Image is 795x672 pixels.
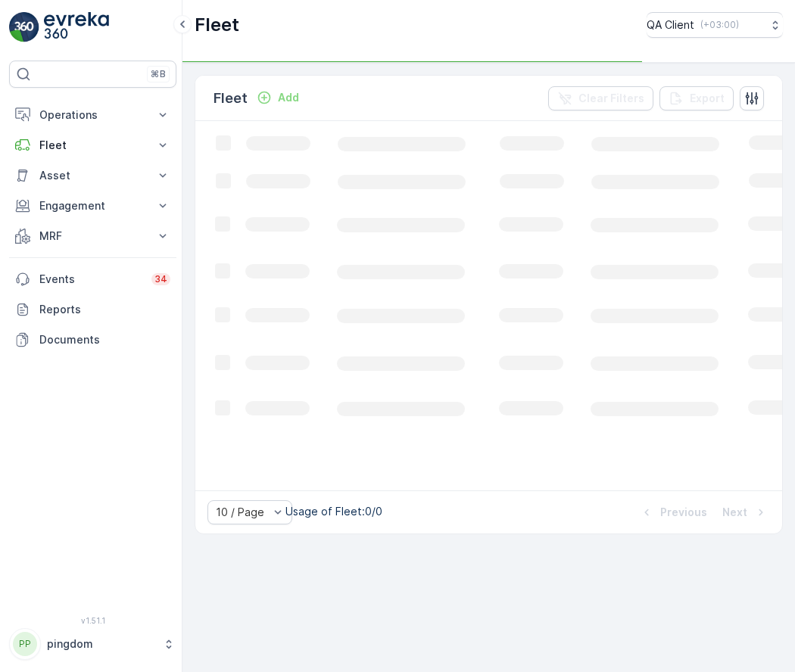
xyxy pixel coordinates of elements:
[647,12,783,38] button: QA Client(+03:00)
[638,503,709,521] button: Previous
[151,68,166,80] p: ⌘B
[9,100,176,130] button: Operations
[13,632,37,656] div: PP
[700,19,739,31] p: ( +03:00 )
[647,17,694,33] p: QA Client
[195,13,239,37] p: Fleet
[690,91,725,106] p: Export
[9,264,176,294] a: Events34
[39,168,146,183] p: Asset
[285,504,382,519] p: Usage of Fleet : 0/0
[39,138,146,153] p: Fleet
[9,628,176,660] button: PPpingdom
[721,503,770,521] button: Next
[39,198,146,213] p: Engagement
[9,191,176,221] button: Engagement
[9,294,176,325] a: Reports
[44,12,109,42] img: logo_light-DOdMpM7g.png
[251,89,305,107] button: Add
[9,130,176,160] button: Fleet
[578,91,644,106] p: Clear Filters
[39,107,146,123] p: Operations
[39,332,170,347] p: Documents
[9,160,176,191] button: Asset
[39,302,170,317] p: Reports
[278,90,299,105] p: Add
[9,12,39,42] img: logo
[39,229,146,244] p: MRF
[722,505,747,520] p: Next
[47,636,155,652] p: pingdom
[39,272,142,287] p: Events
[660,505,707,520] p: Previous
[9,616,176,625] span: v 1.51.1
[154,273,167,285] p: 34
[659,86,734,110] button: Export
[548,86,653,110] button: Clear Filters
[214,88,248,109] p: Fleet
[9,221,176,251] button: MRF
[9,325,176,355] a: Documents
